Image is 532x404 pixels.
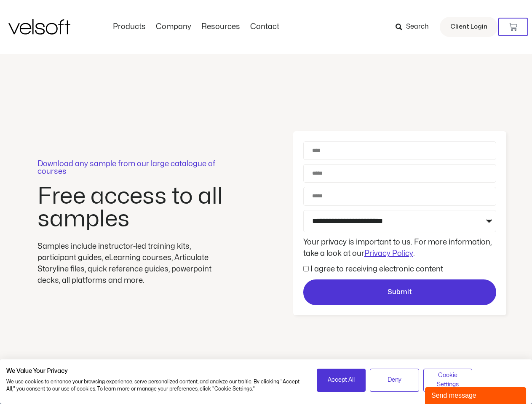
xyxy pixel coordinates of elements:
[6,378,304,393] p: We use cookies to enhance your browsing experience, serve personalized content, and analyze our t...
[310,266,443,273] label: I agree to receiving electronic content
[245,22,284,32] a: ContactMenu Toggle
[108,22,151,32] a: ProductsMenu Toggle
[388,287,412,298] span: Submit
[388,375,401,385] span: Deny
[429,371,467,390] span: Cookie Settings
[450,21,487,32] span: Client Login
[301,237,498,259] div: Your privacy is important to us. For more information, take a look at our .
[317,369,366,392] button: Accept all cookies
[37,160,227,175] p: Download any sample from our large catalogue of courses
[396,20,435,34] a: Search
[425,385,528,404] iframe: chat widget
[8,19,70,35] img: Velsoft Training Materials
[406,21,429,32] span: Search
[196,22,245,32] a: ResourcesMenu Toggle
[303,279,496,306] button: Submit
[328,375,355,385] span: Accept All
[364,250,413,257] a: Privacy Policy
[6,367,304,375] h2: We Value Your Privacy
[108,22,284,32] nav: Menu
[151,22,196,32] a: CompanyMenu Toggle
[37,241,227,286] div: Samples include instructor-led training kits, participant guides, eLearning courses, Articulate S...
[370,369,419,392] button: Deny all cookies
[440,17,498,37] a: Client Login
[423,369,473,392] button: Adjust cookie preferences
[37,185,227,231] h2: Free access to all samples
